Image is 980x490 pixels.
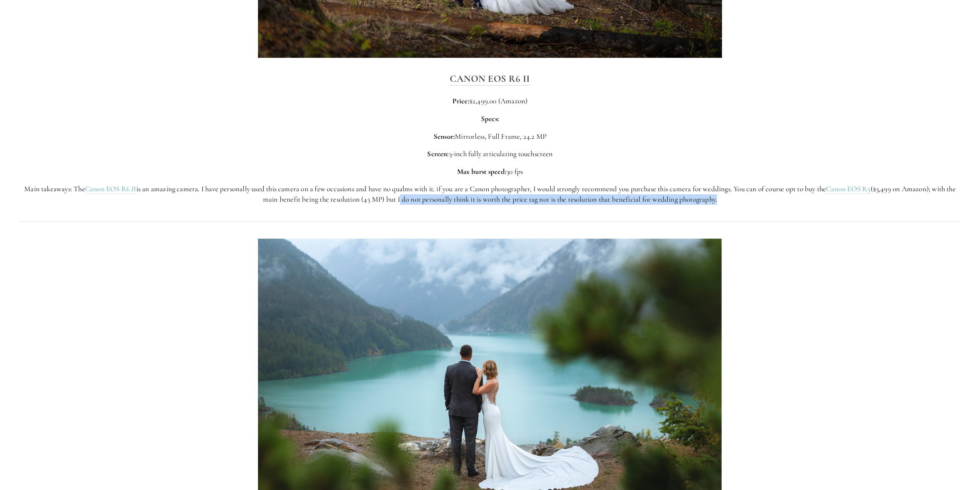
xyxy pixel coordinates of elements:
[481,114,499,123] strong: Specs:
[450,73,530,85] a: Canon EOS R6 II
[85,184,136,194] a: Canon EOS R6 II
[19,149,961,159] p: 3-inch fully articulating touchscreen
[19,131,961,142] p: Mirrorless, Full Frame, 24.2 MP
[19,184,961,204] p: Main takeaways: The is an amazing camera. I have personally used this camera on a few occasions a...
[434,132,455,141] strong: Sensor:
[19,96,961,106] p: $2,499.00 (Amazon)
[826,184,870,194] a: Canon EOS R5
[19,167,961,177] p: 30 fps
[452,96,469,105] strong: Price:
[427,149,449,158] strong: Screen:
[450,73,530,84] strong: Canon EOS R6 II
[457,167,506,176] strong: Max burst speed:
